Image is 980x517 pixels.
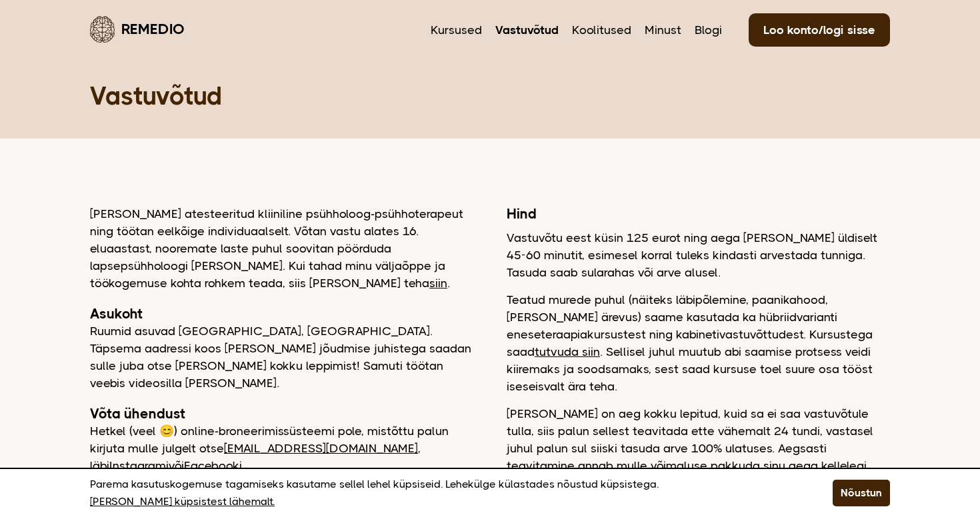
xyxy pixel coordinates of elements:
[90,80,890,112] h1: Vastuvõtud
[507,291,890,395] p: Teatud murede puhul (näiteks läbipõlemine, paanikahood, [PERSON_NAME] ärevus) saame kasutada ka h...
[90,493,275,510] a: [PERSON_NAME] küpsistest lähemalt.
[572,21,631,39] a: Koolitused
[833,480,890,506] button: Nõustun
[90,16,115,43] img: Remedio logo
[507,229,890,281] p: Vastuvõtu eest küsin 125 eurot ning aega [PERSON_NAME] üldiselt 45-60 minutit, esimesel korral tu...
[90,13,185,45] a: Remedio
[431,21,482,39] a: Kursused
[749,13,890,47] a: Loo konto/logi sisse
[90,476,799,510] p: Parema kasutuskogemuse tagamiseks kasutame sellel lehel küpsiseid. Lehekülge külastades nõustud k...
[695,21,722,39] a: Blogi
[109,459,169,472] a: Instagrami
[90,305,473,322] h2: Asukoht
[90,205,473,292] p: [PERSON_NAME] atesteeritud kliiniline psühholoog-psühhoterapeut ning töötan eelkõige individuaals...
[90,405,473,422] h2: Võta ühendust
[535,345,600,358] a: tutvuda siin
[429,276,447,290] a: siin
[507,205,890,223] h2: Hind
[90,422,473,474] p: Hetkel (veel 😊) online-broneerimissüsteemi pole, mistõttu palun kirjuta mulle julgelt otse , läbi...
[645,21,681,39] a: Minust
[507,405,890,492] p: [PERSON_NAME] on aeg kokku lepitud, kuid sa ei saa vastuvõtule tulla, siis palun sellest teavitad...
[495,21,559,39] a: Vastuvõtud
[90,322,473,392] p: Ruumid asuvad [GEOGRAPHIC_DATA], [GEOGRAPHIC_DATA]. Täpsema aadressi koos [PERSON_NAME] jõudmise ...
[184,459,242,472] a: Facebooki
[224,442,418,455] a: [EMAIL_ADDRESS][DOMAIN_NAME]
